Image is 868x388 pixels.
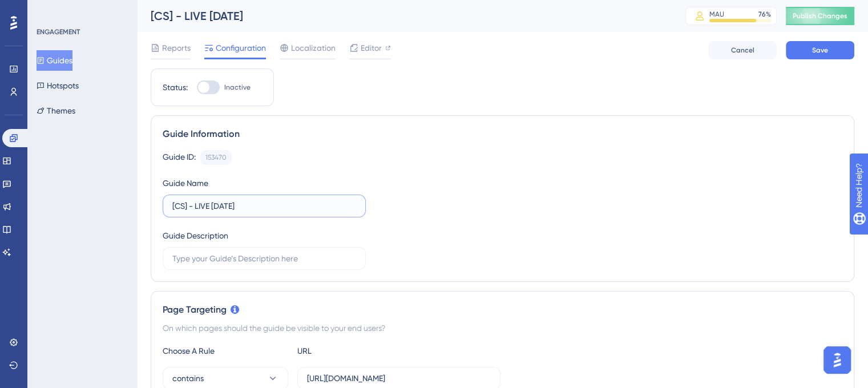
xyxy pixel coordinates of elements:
[172,252,356,265] input: Type your Guide’s Description here
[163,321,842,335] div: On which pages should the guide be visible to your end users?
[297,344,423,358] div: URL
[216,41,266,55] span: Configuration
[708,41,777,59] button: Cancel
[163,80,188,94] div: Status:
[820,343,854,377] iframe: UserGuiding AI Assistant Launcher
[163,229,228,242] div: Guide Description
[37,75,79,96] button: Hotspots
[163,176,208,190] div: Guide Name
[163,150,196,165] div: Guide ID:
[793,11,847,21] span: Publish Changes
[812,46,828,55] span: Save
[205,153,227,162] div: 153470
[307,372,491,385] input: yourwebsite.com/path
[291,41,336,55] span: Localization
[709,10,724,19] div: MAU
[27,3,71,17] span: Need Help?
[731,46,754,55] span: Cancel
[786,41,854,59] button: Save
[172,200,356,212] input: Type your Guide’s Name here
[163,344,288,358] div: Choose A Rule
[37,27,80,37] div: ENGAGEMENT
[758,10,771,19] div: 76 %
[162,41,191,55] span: Reports
[163,127,842,141] div: Guide Information
[37,50,72,71] button: Guides
[37,100,75,121] button: Themes
[172,371,204,385] span: contains
[163,303,842,317] div: Page Targeting
[361,41,382,55] span: Editor
[786,7,854,25] button: Publish Changes
[224,83,251,92] span: Inactive
[151,8,657,24] div: [CS] - LIVE [DATE]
